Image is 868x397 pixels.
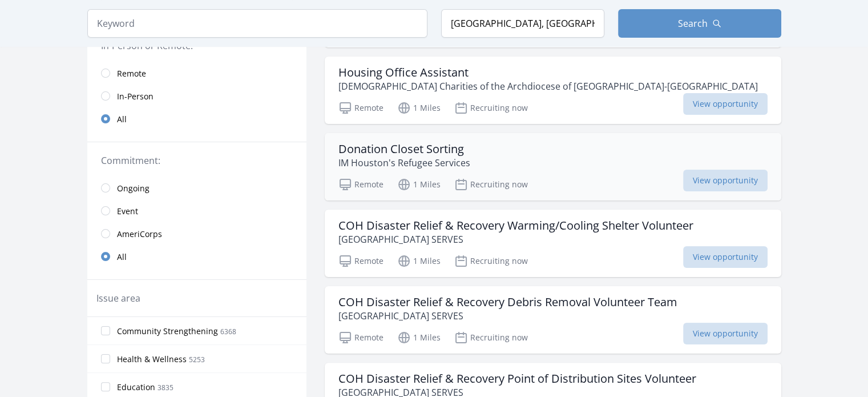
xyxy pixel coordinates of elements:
[325,57,781,124] a: Housing Office Assistant [DEMOGRAPHIC_DATA] Charities of the Archdiocese of [GEOGRAPHIC_DATA]-[GE...
[189,355,205,364] span: 5253
[117,114,127,125] span: All
[117,251,127,263] span: All
[117,183,150,194] span: Ongoing
[338,295,677,309] h3: COH Disaster Relief & Recovery Debris Removal Volunteer Team
[338,101,383,115] p: Remote
[397,331,441,344] p: 1 Miles
[325,286,781,354] a: COH Disaster Relief & Recovery Debris Removal Volunteer Team [GEOGRAPHIC_DATA] SERVES Remote 1 Mi...
[87,245,306,268] a: All
[87,107,306,130] a: All
[338,254,383,268] p: Remote
[325,133,781,200] a: Donation Closet Sorting IM Houston's Refugee Services Remote 1 Miles Recruiting now View opportunity
[338,79,758,93] p: [DEMOGRAPHIC_DATA] Charities of the Archdiocese of [GEOGRAPHIC_DATA]-[GEOGRAPHIC_DATA]
[397,178,441,191] p: 1 Miles
[117,228,162,240] span: AmeriCorps
[87,177,306,199] a: Ongoing
[454,178,528,191] p: Recruiting now
[325,210,781,277] a: COH Disaster Relief & Recovery Warming/Cooling Shelter Volunteer [GEOGRAPHIC_DATA] SERVES Remote ...
[101,154,293,167] legend: Commitment:
[117,326,218,337] span: Community Strengthening
[338,331,383,344] p: Remote
[683,323,768,344] span: View opportunity
[87,222,306,245] a: AmeriCorps
[96,291,140,305] legend: Issue area
[338,142,470,156] h3: Donation Closet Sorting
[101,354,110,363] input: Health & Wellness 5253
[117,354,187,365] span: Health & Wellness
[454,331,528,344] p: Recruiting now
[117,382,155,393] span: Education
[338,66,758,79] h3: Housing Office Assistant
[683,93,768,115] span: View opportunity
[117,91,154,102] span: In-Person
[397,101,441,115] p: 1 Miles
[117,206,138,217] span: Event
[101,326,110,335] input: Community Strengthening 6368
[678,17,708,30] span: Search
[338,219,693,232] h3: COH Disaster Relief & Recovery Warming/Cooling Shelter Volunteer
[338,178,383,191] p: Remote
[87,199,306,222] a: Event
[220,327,236,336] span: 6368
[101,382,110,391] input: Education 3835
[87,85,306,107] a: In-Person
[683,170,768,191] span: View opportunity
[158,383,173,392] span: 3835
[338,372,696,386] h3: COH Disaster Relief & Recovery Point of Distribution Sites Volunteer
[87,9,427,38] input: Keyword
[441,9,604,38] input: Location
[87,62,306,85] a: Remote
[618,9,781,38] button: Search
[454,254,528,268] p: Recruiting now
[338,309,677,323] p: [GEOGRAPHIC_DATA] SERVES
[397,254,441,268] p: 1 Miles
[338,232,693,246] p: [GEOGRAPHIC_DATA] SERVES
[454,101,528,115] p: Recruiting now
[683,246,768,268] span: View opportunity
[338,156,470,170] p: IM Houston's Refugee Services
[117,68,146,79] span: Remote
